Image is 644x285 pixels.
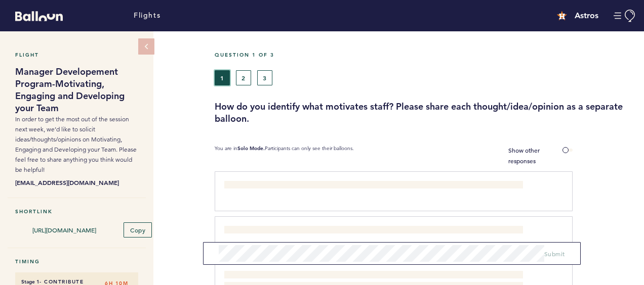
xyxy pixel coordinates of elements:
h5: Shortlink [15,208,138,215]
span: Submit [544,250,565,258]
span: Show other responses [508,146,540,165]
a: Flights [134,10,160,21]
button: 3 [257,70,272,85]
svg: Balloon [15,11,63,21]
h3: How do you identify what motivates staff? Please share each thought/idea/opinion as a separate ba... [215,101,636,125]
b: Solo Mode. [237,145,265,152]
span: Copy [130,226,145,234]
h1: Manager Developement Program-Motivating, Engaging and Developing your Team [15,66,138,114]
span: I ask them about ongoing projects and try to get a sense of their genuine interest or lack thereof. [224,227,487,235]
button: 2 [236,70,251,85]
h5: Timing [15,258,138,265]
span: In order to get the most out of the session next week, we’d like to solicit ideas/thoughts/opinio... [15,115,137,173]
b: [EMAIL_ADDRESS][DOMAIN_NAME] [15,177,138,187]
button: Manage Account [614,10,636,22]
a: Balloon [8,10,63,21]
button: Copy [124,222,152,238]
button: 1 [215,70,230,85]
span: I ask them what motivates them [224,182,310,190]
h5: Question 1 of 3 [215,52,636,58]
small: Stage 1 [21,278,39,285]
p: You are in Participants can only see their balloons. [215,145,354,166]
h4: Astros [575,10,598,22]
h5: Flight [15,52,138,58]
h6: - Contribute [21,278,132,285]
button: Submit [544,249,565,259]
